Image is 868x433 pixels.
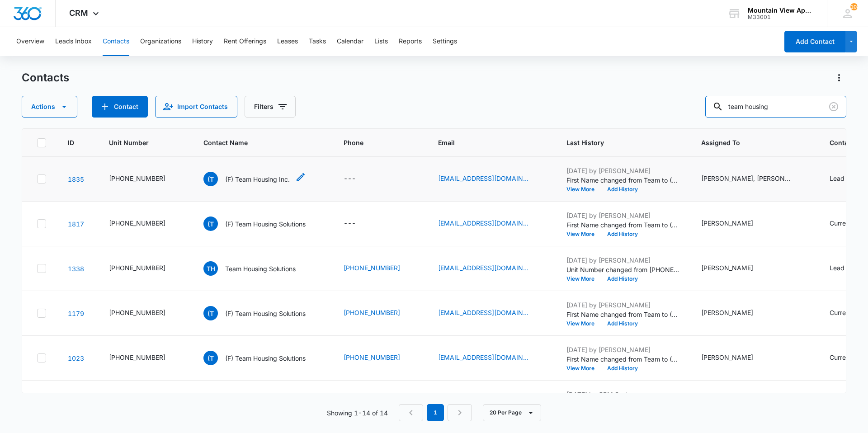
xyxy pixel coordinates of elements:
[22,96,77,118] button: Actions
[701,174,792,183] div: [PERSON_NAME], [PERSON_NAME], [PERSON_NAME], [PERSON_NAME]
[566,220,679,230] p: First Name changed from Team to (F) Team.
[344,263,416,274] div: Phone - 830-609-8855 - Select to Edit Field
[701,308,753,317] div: [PERSON_NAME]
[16,27,44,56] button: Overview
[601,366,644,371] button: Add History
[830,263,861,274] div: Contact Type - Lead - Select to Edit Field
[203,306,218,320] span: (T
[438,263,545,274] div: Email - energy@teamhousing.com - Select to Edit Field
[203,216,322,231] div: Contact Name - (F) Team Housing Solutions - Select to Edit Field
[109,218,182,229] div: Unit Number - 545-1817-208 - Select to Edit Field
[566,321,601,326] button: View More
[566,300,679,310] p: [DATE] by [PERSON_NAME]
[438,218,545,229] div: Email - energy@teamhousing.com - Select to Edit Field
[601,276,644,282] button: Add History
[203,216,218,231] span: (T
[566,354,679,364] p: First Name changed from Team to (F) Team.
[109,174,165,183] div: [PHONE_NUMBER]
[438,174,545,184] div: Email - energy@teamhousing.com - Select to Edit Field
[203,306,322,320] div: Contact Name - (F) Team Housing Solutions - Select to Edit Field
[68,354,84,362] a: Navigate to contact details page for (F) Team Housing Solutions
[850,3,858,10] span: 108
[68,138,74,147] span: ID
[344,353,416,363] div: Phone - 18306098855 - Select to Edit Field
[337,27,363,56] button: Calendar
[192,27,213,56] button: History
[344,218,372,229] div: Phone - - Select to Edit Field
[277,27,298,56] button: Leases
[701,263,753,273] div: [PERSON_NAME]
[109,174,182,184] div: Unit Number - 545-1847-308 - Select to Edit Field
[438,174,528,183] a: [EMAIL_ADDRESS][DOMAIN_NAME]
[830,174,861,184] div: Contact Type - Lead - Select to Edit Field
[309,27,326,56] button: Tasks
[140,27,181,56] button: Organizations
[601,187,644,192] button: Add History
[69,8,88,18] span: CRM
[566,390,679,399] p: [DATE] by CRM System
[566,345,679,354] p: [DATE] by [PERSON_NAME]
[68,220,84,228] a: Navigate to contact details page for (F) Team Housing Solutions
[109,218,165,228] div: [PHONE_NUMBER]
[701,263,769,274] div: Assigned To - Kent Hiller - Select to Edit Field
[566,138,666,147] span: Last History
[109,138,182,147] span: Unit Number
[327,408,388,418] p: Showing 1-14 of 14
[399,27,422,56] button: Reports
[566,166,679,175] p: [DATE] by [PERSON_NAME]
[203,261,312,276] div: Contact Name - Team Housing Solutions - Select to Edit Field
[109,353,182,363] div: Unit Number - 545-1833-308 - Select to Edit Field
[566,276,601,282] button: View More
[109,308,165,317] div: [PHONE_NUMBER]
[225,309,306,318] p: (F) Team Housing Solutions
[109,263,165,273] div: [PHONE_NUMBER]
[427,404,444,421] em: 1
[830,174,844,183] div: Lead
[344,138,403,147] span: Phone
[701,353,769,363] div: Assigned To - Kaitlyn Mendoza - Select to Edit Field
[103,27,129,56] button: Contacts
[203,138,309,147] span: Contact Name
[438,353,545,363] div: Email - energy@teamhousing.com - Select to Edit Field
[344,174,372,184] div: Phone - - Select to Edit Field
[701,174,808,184] div: Assigned To - Kent Hiller, Kristina McVay, Makenna Berry, Roselyn Urrutia - Select to Edit Field
[109,263,182,274] div: Unit Number - 545-1823-308 - Select to Edit Field
[701,218,753,228] div: [PERSON_NAME]
[566,175,679,185] p: First Name changed from Team to (F) Team.
[850,3,858,10] div: notifications count
[830,263,844,273] div: Lead
[344,218,356,229] div: ---
[832,71,846,85] button: Actions
[225,264,296,273] p: Team Housing Solutions
[748,14,814,20] div: account id
[701,138,795,147] span: Assigned To
[344,263,400,273] a: [PHONE_NUMBER]
[203,351,322,365] div: Contact Name - (F) Team Housing Solutions - Select to Edit Field
[701,308,769,319] div: Assigned To - Kaitlyn Mendoza - Select to Edit Field
[438,308,528,317] a: [EMAIL_ADDRESS][DOMAIN_NAME]
[701,353,753,362] div: [PERSON_NAME]
[203,351,218,365] span: (T
[203,261,218,276] span: TH
[433,27,457,56] button: Settings
[225,353,306,363] p: (F) Team Housing Solutions
[705,96,846,118] input: Search Contacts
[68,265,84,273] a: Navigate to contact details page for Team Housing Solutions
[225,174,290,184] p: (F) Team Housing Inc.
[748,7,814,14] div: account name
[203,172,306,186] div: Contact Name - (F) Team Housing Inc. - Select to Edit Field
[566,366,601,371] button: View More
[344,353,400,362] a: [PHONE_NUMBER]
[601,321,644,326] button: Add History
[566,187,601,192] button: View More
[566,265,679,274] p: Unit Number changed from [PHONE_NUMBER] to [PHONE_NUMBER].
[438,353,528,362] a: [EMAIL_ADDRESS][DOMAIN_NAME]
[245,96,296,118] button: Filters
[784,31,845,52] button: Add Contact
[566,310,679,319] p: First Name changed from Team to (F) Team.
[566,211,679,220] p: [DATE] by [PERSON_NAME]
[399,404,472,421] nav: Pagination
[438,218,528,228] a: [EMAIL_ADDRESS][DOMAIN_NAME]
[109,308,182,319] div: Unit Number - 545-1861-208 - Select to Edit Field
[826,99,841,114] button: Clear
